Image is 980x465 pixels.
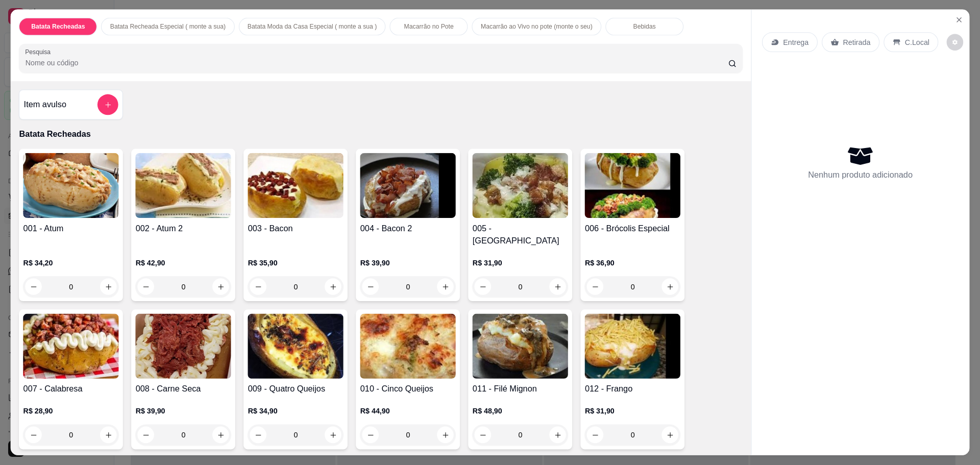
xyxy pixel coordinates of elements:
p: R$ 34,20 [23,258,119,268]
img: product-image [473,153,568,218]
p: Entrega [783,37,808,47]
button: Close [950,12,967,29]
h4: 009 - Quatro Queijos [248,383,344,396]
p: Batata Moda da Casa Especial ( monte a sua ) [248,23,377,31]
img: product-image [248,153,344,218]
h4: Item avulso [24,99,66,111]
p: R$ 39,90 [136,406,231,417]
input: Pesquisa [26,58,728,68]
h4: 001 - Atum [23,223,119,235]
h4: 005 - [GEOGRAPHIC_DATA] [473,223,568,248]
p: Retirada [843,37,870,47]
p: Batata Recheada Especial ( monte a sua) [110,23,226,31]
p: C.Local [905,37,929,47]
p: R$ 36,90 [585,258,680,268]
p: R$ 31,90 [473,258,568,268]
p: R$ 31,90 [585,406,680,417]
p: R$ 48,90 [473,406,568,417]
img: product-image [360,314,456,379]
p: Macarrão no Pote [404,23,454,31]
p: Macarrão ao Vivo no pote (monte o seu) [481,23,593,31]
p: Batata Recheadas [19,129,742,141]
img: product-image [360,153,456,218]
img: product-image [23,314,119,379]
h4: 011 - Filé Mignon [473,383,568,396]
p: R$ 42,90 [136,258,231,268]
h4: 003 - Bacon [248,223,344,235]
p: Bebidas [633,23,655,31]
h4: 008 - Carne Seca [136,383,231,396]
label: Pesquisa [26,48,55,57]
p: R$ 44,90 [360,406,456,417]
button: add-separate-item [97,94,118,115]
img: product-image [136,314,231,379]
img: product-image [585,153,680,218]
button: decrease-product-quantity [947,34,964,51]
h4: 012 - Frango [585,383,680,396]
h4: 010 - Cinco Queijos [360,383,456,396]
p: R$ 35,90 [248,258,344,268]
img: product-image [136,153,231,218]
h4: 004 - Bacon 2 [360,223,456,235]
p: R$ 28,90 [23,406,119,417]
p: Batata Recheadas [31,23,85,31]
p: Nenhum produto adicionado [808,169,913,181]
img: product-image [248,314,344,379]
h4: 007 - Calabresa [23,383,119,396]
p: R$ 34,90 [248,406,344,417]
img: product-image [23,153,119,218]
img: product-image [585,314,680,379]
h4: 006 - Brócolis Especial [585,223,680,235]
p: R$ 39,90 [360,258,456,268]
img: product-image [473,314,568,379]
h4: 002 - Atum 2 [136,223,231,235]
